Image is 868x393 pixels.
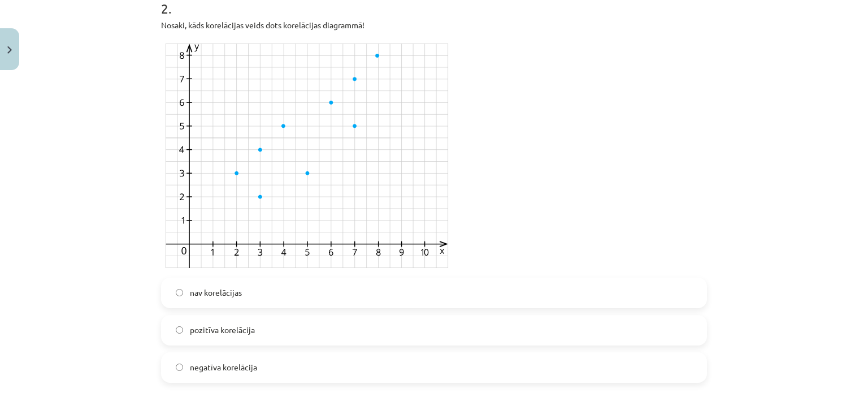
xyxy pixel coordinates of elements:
[190,361,257,373] span: negatīva korelācija
[176,364,183,371] input: negatīva korelācija
[190,287,242,299] span: nav korelācijas
[7,46,12,54] img: icon-close-lesson-0947bae3869378f0d4975bcd49f059093ad1ed9edebbc8119c70593378902aed.svg
[190,324,255,336] span: pozitīva korelācija
[161,19,707,31] p: Nosaki, kāds korelācijas veids dots korelācijas diagrammā!
[176,289,183,296] input: nav korelācijas
[176,326,183,334] input: pozitīva korelācija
